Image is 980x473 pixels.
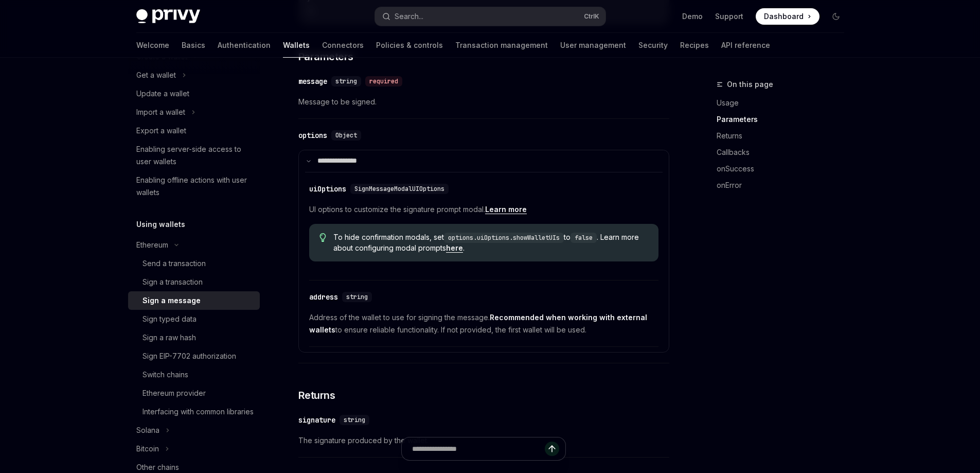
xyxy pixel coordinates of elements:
strong: Recommended when working with external wallets [309,313,647,334]
a: Usage [717,95,852,111]
a: Interfacing with common libraries [128,402,260,421]
a: Basics [182,33,205,58]
span: Address of the wallet to use for signing the message. to ensure reliable functionality. If not pr... [309,311,658,336]
a: Sign a transaction [128,273,260,291]
a: Connectors [322,33,364,58]
a: Callbacks [717,144,852,161]
button: Send message [545,442,559,456]
span: Returns [298,388,335,402]
a: Ethereum provider [128,384,260,402]
div: Ethereum provider [142,387,206,399]
code: false [571,233,597,243]
a: Switch chains [128,365,260,384]
a: here [446,243,463,253]
div: options [298,130,327,141]
div: Search... [395,10,423,23]
a: Demo [682,11,703,22]
a: Sign EIP-7702 authorization [128,347,260,365]
a: Authentication [218,33,271,58]
div: Export a wallet [136,125,186,137]
a: Recipes [680,33,709,58]
span: The signature produced by the wallet. [298,434,669,447]
div: Sign EIP-7702 authorization [142,350,236,362]
a: onError [717,177,852,194]
span: string [335,77,357,85]
a: Export a wallet [128,121,260,140]
a: Support [715,11,743,22]
a: Parameters [717,111,852,128]
span: SignMessageModalUIOptions [354,185,444,193]
span: On this page [727,78,773,91]
h5: Using wallets [136,218,185,231]
a: Transaction management [455,33,548,58]
svg: Tip [319,233,327,242]
div: Sign a message [142,294,201,307]
span: string [346,293,368,301]
span: Dashboard [764,11,804,22]
div: Get a wallet [136,69,176,81]
span: UI options to customize the signature prompt modal. [309,203,658,216]
div: Bitcoin [136,443,159,455]
a: Learn more [485,205,527,214]
a: Update a wallet [128,84,260,103]
a: API reference [721,33,770,58]
a: Welcome [136,33,169,58]
span: Object [335,131,357,139]
a: Sign typed data [128,310,260,328]
button: Toggle dark mode [828,8,844,25]
a: Wallets [283,33,310,58]
div: Send a transaction [142,257,206,270]
div: Import a wallet [136,106,185,118]
div: Ethereum [136,239,168,251]
a: Enabling server-side access to user wallets [128,140,260,171]
div: Sign typed data [142,313,197,325]
span: Message to be signed. [298,96,669,108]
a: Returns [717,128,852,144]
div: Interfacing with common libraries [142,406,254,418]
a: Sign a raw hash [128,328,260,347]
div: signature [298,415,335,425]
span: Ctrl K [584,12,599,21]
div: Enabling offline actions with user wallets [136,174,254,199]
div: address [309,292,338,302]
a: Send a transaction [128,254,260,273]
a: onSuccess [717,161,852,177]
button: Search...CtrlK [375,7,605,26]
code: options.uiOptions.showWalletUIs [444,233,564,243]
div: Solana [136,424,159,436]
a: Policies & controls [376,33,443,58]
div: required [365,76,402,86]
a: Enabling offline actions with user wallets [128,171,260,202]
div: Sign a transaction [142,276,203,288]
div: uiOptions [309,184,346,194]
span: To hide confirmation modals, set to . Learn more about configuring modal prompts . [333,232,648,253]
a: Security [638,33,668,58]
div: message [298,76,327,86]
a: Dashboard [756,8,819,25]
div: Switch chains [142,369,188,381]
div: Update a wallet [136,87,189,100]
a: Sign a message [128,291,260,310]
div: Sign a raw hash [142,331,196,344]
a: User management [560,33,626,58]
span: string [344,416,365,424]
div: Enabling server-side access to user wallets [136,143,254,168]
img: dark logo [136,9,200,24]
